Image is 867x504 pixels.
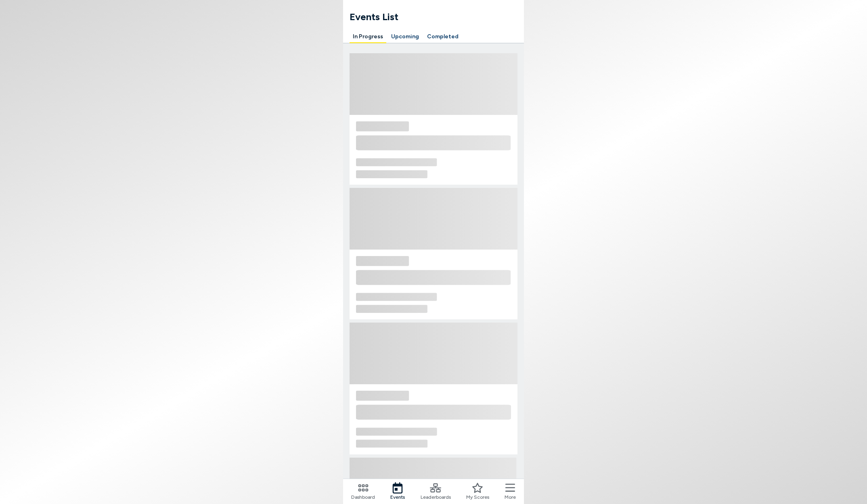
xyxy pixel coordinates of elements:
[424,31,462,43] button: Completed
[351,482,375,501] a: Dashboard
[505,494,516,501] span: More
[466,482,489,501] a: My Scores
[388,31,422,43] button: Upcoming
[350,10,524,24] h1: Events List
[350,31,386,43] button: In Progress
[390,482,405,501] a: Events
[421,494,451,501] span: Leaderboards
[351,494,375,501] span: Dashboard
[343,31,524,43] div: Manage your account
[421,482,451,501] a: Leaderboards
[466,494,489,501] span: My Scores
[505,482,516,501] button: More
[390,494,405,501] span: Events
